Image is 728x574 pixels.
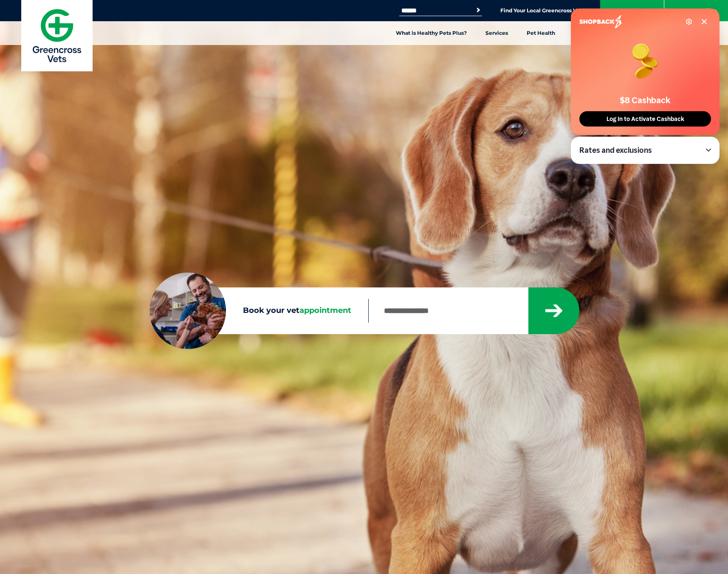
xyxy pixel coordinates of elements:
[564,21,614,45] a: Pet Articles
[474,6,483,14] button: Search
[500,7,582,14] a: Find Your Local Greencross Vet
[299,306,351,315] span: appointment
[517,21,564,45] a: Pet Health
[387,21,476,45] a: What is Healthy Pets Plus?
[476,21,517,45] a: Services
[150,304,368,317] label: Book your vet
